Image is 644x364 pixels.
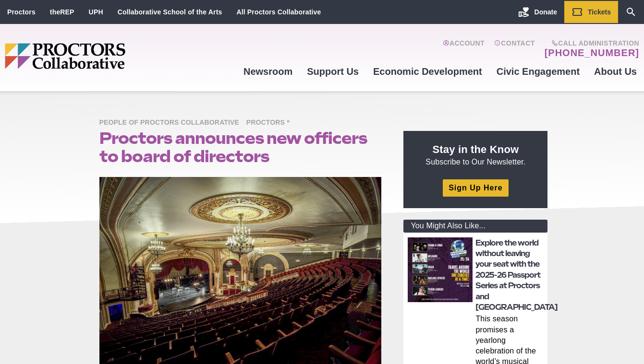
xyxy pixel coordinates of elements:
[236,8,321,16] a: All Proctors Collaborative
[433,143,519,155] strong: Stay in the Know
[408,237,473,302] img: thumbnail: Explore the world without leaving your seat with the 2025-26 Passport Series at Procto...
[535,8,557,16] span: Donate
[99,117,244,129] span: People of Proctors Collaborative
[50,8,74,16] a: theREP
[587,59,644,84] a: About Us
[5,43,199,69] img: Proctors logo
[236,59,300,84] a: Newsroom
[618,1,644,23] a: Search
[118,8,222,16] a: Collaborative School of the Arts
[489,59,587,84] a: Civic Engagement
[564,1,618,23] a: Tickets
[511,1,564,23] a: Donate
[99,129,382,165] h1: Proctors announces new officers to board of directors
[403,220,547,233] div: You Might Also Like...
[246,118,294,126] a: Proctors *
[99,118,244,126] a: People of Proctors Collaborative
[475,238,558,312] a: Explore the world without leaving your seat with the 2025-26 Passport Series at Proctors and [GEO...
[545,47,639,59] a: [PHONE_NUMBER]
[443,39,485,59] a: Account
[415,142,536,167] p: Subscribe to Our Newsletter.
[366,59,489,84] a: Economic Development
[588,8,611,16] span: Tickets
[7,8,36,16] a: Proctors
[89,8,103,16] a: UPH
[542,39,639,47] span: Call Administration
[300,59,366,84] a: Support Us
[246,117,294,129] span: Proctors *
[494,39,535,59] a: Contact
[443,179,508,196] a: Sign Up Here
